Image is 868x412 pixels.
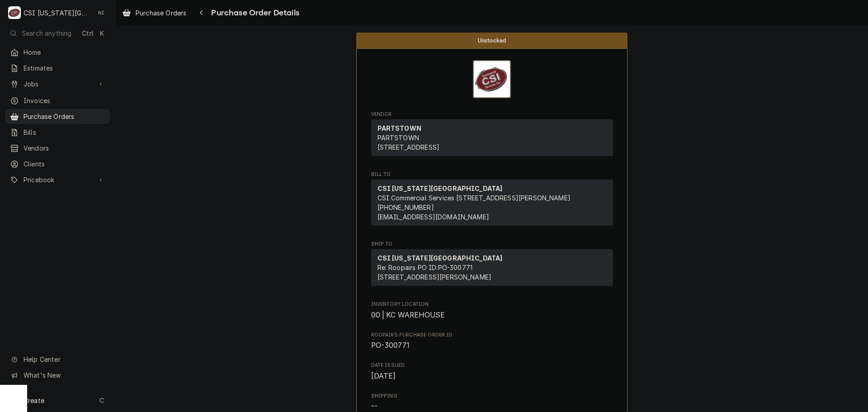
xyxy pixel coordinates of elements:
[371,311,445,319] span: 00 | KC WAREHOUSE
[118,5,190,20] a: Purchase Orders
[371,111,613,160] div: Purchase Order Vendor
[371,331,613,351] div: Roopairs Purchase Order ID
[24,143,105,153] span: Vendors
[371,241,613,248] span: Ship To
[356,33,627,48] div: Status
[8,6,21,19] div: CSI Kansas City's Avatar
[95,6,108,19] div: Nate Ingram's Avatar
[82,28,94,38] span: Ctrl
[371,119,613,156] div: Vendor
[5,61,110,76] a: Estimates
[371,310,613,321] span: Inventory Location
[5,156,110,171] a: Clients
[5,76,110,91] a: Go to Jobs
[5,109,110,124] a: Purchase Orders
[371,180,613,226] div: Bill To
[5,45,110,60] a: Home
[371,241,613,290] div: Purchase Order Ship To
[24,397,44,404] span: Create
[5,141,110,156] a: Vendors
[371,341,410,350] span: PO-300771
[95,6,108,19] div: NI
[24,112,105,121] span: Purchase Orders
[377,204,434,211] a: [PHONE_NUMBER]
[24,96,105,105] span: Invoices
[371,249,613,286] div: Ship To
[371,402,377,411] span: --
[24,79,92,89] span: Jobs
[371,393,613,400] span: Shipping
[371,171,613,178] span: Bill To
[377,194,571,202] span: CSI Commercial Services [STREET_ADDRESS][PERSON_NAME]
[377,213,489,221] a: [EMAIL_ADDRESS][DOMAIN_NAME]
[377,273,492,281] span: [STREET_ADDRESS][PERSON_NAME]
[371,119,613,160] div: Vendor
[8,6,21,19] div: C
[377,134,440,151] span: PARTSTOWN [STREET_ADDRESS]
[5,25,110,41] button: Search anythingCtrlK
[22,28,71,38] span: Search anything
[5,352,110,367] a: Go to Help Center
[377,185,503,192] strong: CSI [US_STATE][GEOGRAPHIC_DATA]
[371,340,613,351] span: Roopairs Purchase Order ID
[371,371,613,382] span: Date Issued
[194,5,208,20] button: Navigate back
[5,125,110,140] a: Bills
[371,301,613,320] div: Inventory Location
[478,38,506,43] span: Unstocked
[100,28,104,38] span: K
[371,331,613,339] span: Roopairs Purchase Order ID
[377,124,421,132] strong: PARTSTOWN
[371,171,613,230] div: Purchase Order Bill To
[24,47,105,57] span: Home
[24,128,105,137] span: Bills
[136,8,186,18] span: Purchase Orders
[371,362,613,369] span: Date Issued
[371,372,396,380] span: [DATE]
[371,249,613,289] div: Ship To
[371,362,613,381] div: Date Issued
[24,355,104,364] span: Help Center
[377,264,473,271] span: Re: Roopairs PO ID: PO-300771
[5,93,110,108] a: Invoices
[371,111,613,118] span: Vendor
[99,396,104,405] span: C
[371,301,613,308] span: Inventory Location
[24,175,92,185] span: Pricebook
[377,254,503,262] strong: CSI [US_STATE][GEOGRAPHIC_DATA]
[24,8,90,18] div: CSI [US_STATE][GEOGRAPHIC_DATA]
[371,180,613,229] div: Bill To
[24,370,104,380] span: What's New
[5,368,110,383] a: Go to What's New
[24,63,105,73] span: Estimates
[24,159,105,169] span: Clients
[208,7,299,19] span: Purchase Order Details
[5,172,110,187] a: Go to Pricebook
[473,60,511,98] img: Logo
